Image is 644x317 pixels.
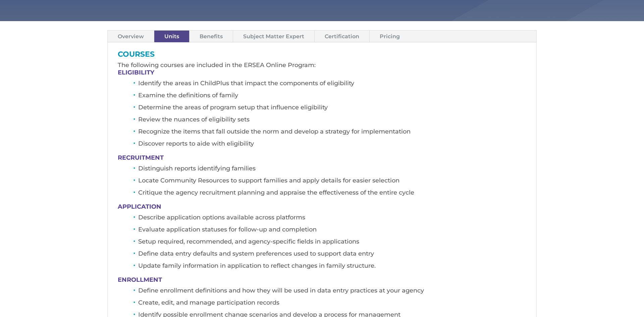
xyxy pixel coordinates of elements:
li: Determine the areas of program setup that influence eligibility [138,103,526,115]
li: Recognize the items that fall outside the norm and develop a strategy for implementation [138,127,526,139]
h4: ENROLLMENT [118,277,526,286]
a: Overview [108,31,154,42]
li: Critique the agency recruitment planning and appraise the effectiveness of the entire cycle [138,188,526,200]
li: Update family information in application to reflect changes in family structure. [138,261,526,273]
li: Review the nuances of eligibility sets [138,115,526,127]
li: Evaluate application statuses for follow-up and completion [138,225,526,237]
li: Define enrollment definitions and how they will be used in data entry practices at your agency [138,286,526,298]
li: Discover reports to aide with eligibility [138,139,526,151]
li: Define data entry defaults and system preferences used to support data entry [138,249,526,261]
h4: RECRUITMENT [118,155,526,164]
h3: COURSES [118,51,526,61]
a: Subject Matter Expert [233,31,314,42]
h4: ELIGIBILITY [118,69,526,79]
a: Pricing [370,31,410,42]
li: Locate Community Resources to support families and apply details for easier selection [138,176,526,188]
a: Certification [315,31,369,42]
h4: APPLICATION [118,204,526,213]
li: Setup required, recommended, and agency-specific fields in applications [138,237,526,249]
li: Describe application options available across platforms [138,213,526,225]
li: Create, edit, and manage participation records [138,298,526,310]
a: Units [154,31,189,42]
li: Distinguish reports identifying families [138,164,526,176]
li: Examine the definitions of family [138,91,526,103]
li: Identify the areas in ChildPlus that impact the components of eligibility [138,79,526,91]
p: The following courses are included in the ERSEA Online Program: [118,61,526,69]
a: Benefits [190,31,233,42]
